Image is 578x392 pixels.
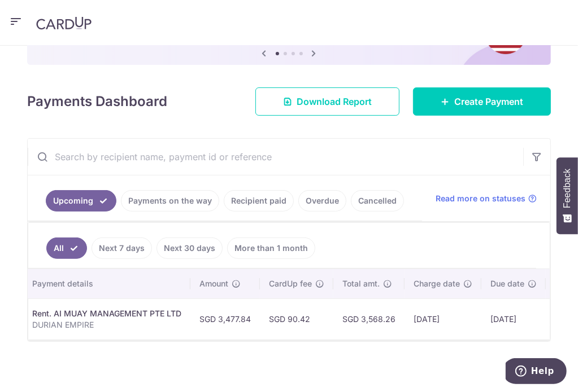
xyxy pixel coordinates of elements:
a: Download Report [255,87,399,116]
td: SGD 90.42 [260,298,333,340]
a: Create Payment [413,87,551,116]
td: SGD 3,477.84 [190,298,260,340]
div: Rent. AI MUAY MANAGEMENT PTE LTD [32,308,181,319]
a: Overdue [298,190,346,212]
a: Cancelled [351,190,404,212]
a: More than 1 month [227,237,315,259]
a: Read more on statuses [436,193,537,204]
span: Due date [490,278,524,289]
span: Total amt. [342,278,380,289]
span: Feedback [562,169,572,208]
td: [DATE] [405,298,481,340]
span: CardUp fee [269,278,312,289]
img: Bank Card [549,312,572,326]
iframe: Opens a widget where you can find more information [506,358,567,386]
img: CardUp [36,16,92,30]
span: Charge date [414,278,460,289]
td: [DATE] [481,298,546,340]
span: Create Payment [454,95,523,108]
span: Download Report [297,95,372,108]
td: SGD 3,568.26 [333,298,405,340]
a: Recipient paid [224,190,294,212]
a: Next 7 days [92,237,152,259]
button: Feedback - Show survey [557,157,578,234]
a: Payments on the way [121,190,219,212]
span: Read more on statuses [436,193,525,204]
span: Amount [199,278,228,289]
a: Next 30 days [157,237,223,259]
p: DURIAN EMPIRE [32,319,181,331]
h4: Payments Dashboard [27,91,167,112]
a: All [46,237,87,259]
a: Upcoming [46,190,116,212]
th: Payment details [23,269,190,298]
input: Search by recipient name, payment id or reference [28,139,523,175]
